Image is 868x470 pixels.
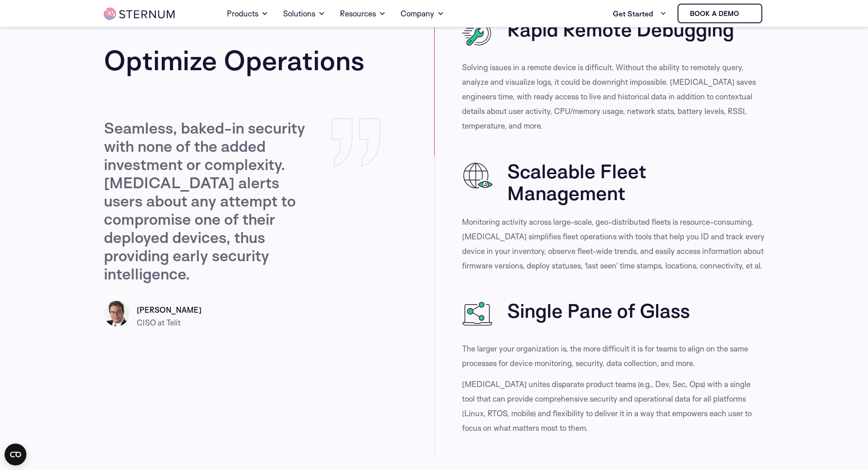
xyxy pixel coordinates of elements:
a: Resources [340,1,386,26]
h3: Scaleable Fleet Management [507,160,764,204]
p: Monitoring activity across large-scale, geo-distributed fleets is resource-consuming. [MEDICAL_DA... [462,215,765,273]
h3: [PERSON_NAME] [137,305,434,315]
a: Solutions [283,1,325,26]
a: Get Started [613,5,667,23]
img: sternum iot [743,10,750,17]
img: Rapid Remote Debugging [462,18,493,49]
p: [MEDICAL_DATA] unites disparate product teams (e.g., Dev, Sec, Ops) with a single tool that can p... [462,377,765,435]
p: CISO at Telit [137,315,434,330]
p: Solving issues in a remote device is difficult. Without the ability to remotely query, analyze an... [462,60,765,133]
p: Seamless, baked-in security with none of the added investment or complexity. [MEDICAL_DATA] alert... [104,119,314,283]
button: Open CMP widget [5,444,26,465]
p: The larger your organization is, the more difficult it is for teams to align on the same processe... [462,341,765,371]
img: Scaleable Fleet Management [462,160,493,191]
img: sternum iot [104,8,175,20]
img: Dr. Mihai Voicu [104,301,129,326]
a: Products [227,1,268,26]
a: Company [401,1,444,26]
a: Book a demo [678,4,762,23]
h3: Single Pane of Glass [507,300,764,321]
img: Single Pane of Glass [462,300,493,331]
h2: Optimize Operations [104,46,434,75]
h3: Rapid Remote Debugging [507,18,764,40]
